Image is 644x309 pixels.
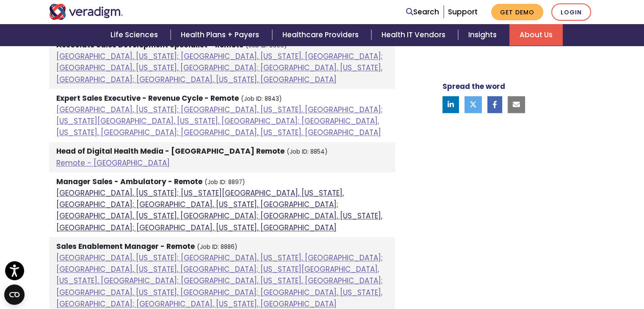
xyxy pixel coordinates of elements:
[4,284,25,305] button: Open CMP widget
[272,24,371,46] a: Healthcare Providers
[56,51,383,84] a: [GEOGRAPHIC_DATA], [US_STATE]; [GEOGRAPHIC_DATA], [US_STATE], [GEOGRAPHIC_DATA]; [GEOGRAPHIC_DATA...
[56,93,239,103] strong: Expert Sales Executive - Revenue Cycle - Remote
[406,6,439,18] a: Search
[171,24,272,46] a: Health Plans + Payers
[371,24,458,46] a: Health IT Vendors
[551,3,591,21] a: Login
[100,24,171,46] a: Life Sciences
[448,7,478,17] a: Support
[56,241,195,251] strong: Sales Enablement Manager - Remote
[197,243,238,251] small: (Job ID: 8886)
[442,81,505,91] strong: Spread the word
[246,41,287,50] small: (Job ID: 8609)
[205,178,245,186] small: (Job ID: 8897)
[509,24,563,46] a: About Us
[56,253,383,309] a: [GEOGRAPHIC_DATA], [US_STATE]; [GEOGRAPHIC_DATA], [US_STATE], [GEOGRAPHIC_DATA]; [GEOGRAPHIC_DATA...
[56,105,383,138] a: [GEOGRAPHIC_DATA], [US_STATE]; [GEOGRAPHIC_DATA], [US_STATE], [GEOGRAPHIC_DATA]; [US_STATE][GEOGR...
[491,4,543,20] a: Get Demo
[56,40,243,50] strong: Associate Sales Development Specialist - Remote
[56,158,170,168] a: Remote - [GEOGRAPHIC_DATA]
[56,146,285,156] strong: Head of Digital Health Media - [GEOGRAPHIC_DATA] Remote
[287,148,328,156] small: (Job ID: 8854)
[49,4,123,20] img: Veradigm logo
[458,24,509,46] a: Insights
[56,177,202,187] strong: Manager Sales - Ambulatory - Remote
[241,95,282,103] small: (Job ID: 8843)
[56,188,382,233] a: [GEOGRAPHIC_DATA], [US_STATE]; [US_STATE][GEOGRAPHIC_DATA], [US_STATE], [GEOGRAPHIC_DATA]; [GEOGR...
